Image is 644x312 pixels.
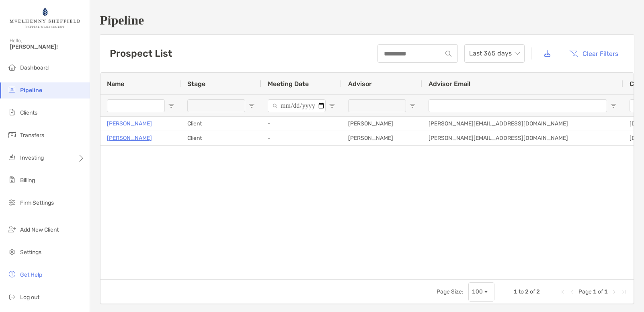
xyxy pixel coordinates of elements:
[593,288,597,295] span: 1
[569,289,575,295] div: Previous Page
[107,80,124,88] span: Name
[329,103,335,109] button: Open Filter Menu
[20,109,37,116] span: Clients
[10,3,80,32] img: Zoe Logo
[107,119,152,129] a: [PERSON_NAME]
[563,45,624,62] button: Clear Filters
[604,288,608,295] span: 1
[7,107,17,117] img: clients icon
[7,62,17,72] img: dashboard icon
[429,99,607,112] input: Advisor Email Filter Input
[468,282,494,302] div: Page Size
[10,43,85,50] span: [PERSON_NAME]!
[7,197,17,207] img: firm-settings icon
[107,99,165,112] input: Name Filter Input
[100,13,634,28] h1: Pipeline
[7,85,17,94] img: pipeline icon
[181,117,261,131] div: Client
[621,289,627,295] div: Last Page
[610,103,617,109] button: Open Filter Menu
[20,294,39,301] span: Log out
[20,249,41,256] span: Settings
[437,288,464,295] div: Page Size:
[525,288,529,295] span: 2
[107,133,152,143] a: [PERSON_NAME]
[422,117,623,131] div: [PERSON_NAME][EMAIL_ADDRESS][DOMAIN_NAME]
[181,131,261,145] div: Client
[261,131,342,145] div: -
[348,80,372,88] span: Advisor
[409,103,416,109] button: Open Filter Menu
[578,288,592,295] span: Page
[342,117,422,131] div: [PERSON_NAME]
[20,132,44,139] span: Transfers
[7,247,17,257] img: settings icon
[7,130,17,140] img: transfers icon
[20,226,59,233] span: Add New Client
[445,51,451,57] img: input icon
[261,117,342,131] div: -
[7,269,17,279] img: get-help icon
[514,288,517,295] span: 1
[248,103,255,109] button: Open Filter Menu
[559,289,566,295] div: First Page
[469,45,520,62] span: Last 365 days
[536,288,540,295] span: 2
[20,199,54,206] span: Firm Settings
[20,87,42,94] span: Pipeline
[168,103,174,109] button: Open Filter Menu
[429,80,470,88] span: Advisor Email
[7,152,17,162] img: investing icon
[20,64,49,71] span: Dashboard
[268,80,309,88] span: Meeting Date
[187,80,205,88] span: Stage
[422,131,623,145] div: [PERSON_NAME][EMAIL_ADDRESS][DOMAIN_NAME]
[20,177,35,184] span: Billing
[7,224,17,234] img: add_new_client icon
[7,175,17,185] img: billing icon
[472,288,483,295] div: 100
[7,292,17,302] img: logout icon
[598,288,603,295] span: of
[268,99,326,112] input: Meeting Date Filter Input
[20,154,44,161] span: Investing
[342,131,422,145] div: [PERSON_NAME]
[530,288,535,295] span: of
[519,288,524,295] span: to
[20,271,42,278] span: Get Help
[611,289,617,295] div: Next Page
[110,48,172,59] h3: Prospect List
